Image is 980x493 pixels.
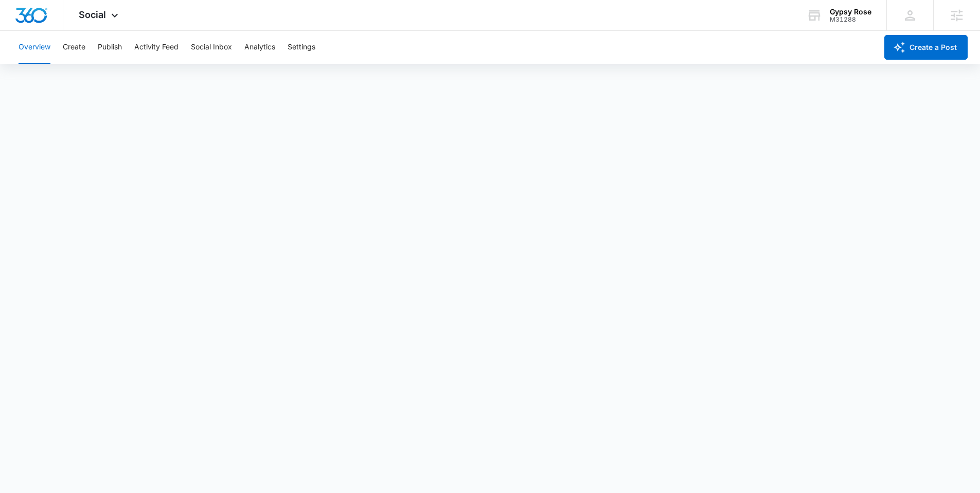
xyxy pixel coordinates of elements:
button: Analytics [244,31,275,64]
button: Social Inbox [191,31,232,64]
button: Overview [19,31,50,64]
button: Settings [288,31,315,64]
button: Create a Post [884,35,968,60]
div: account name [830,8,871,16]
div: account id [830,16,871,23]
button: Publish [98,31,122,64]
button: Activity Feed [134,31,179,64]
span: Social [79,9,106,20]
button: Create [63,31,85,64]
